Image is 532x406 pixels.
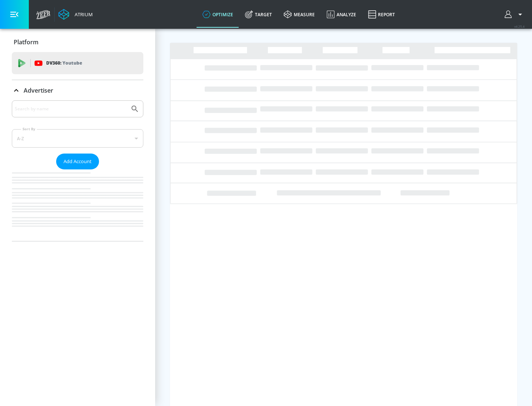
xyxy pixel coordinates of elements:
input: Search by name [15,104,127,114]
div: DV360: Youtube [12,52,143,74]
span: v 4.25.4 [514,24,525,28]
label: Sort By [21,127,37,131]
div: Platform [12,32,143,52]
a: optimize [197,1,239,28]
nav: list of Advertiser [12,169,143,241]
div: Advertiser [12,80,143,101]
a: Target [239,1,278,28]
a: measure [278,1,321,28]
p: Advertiser [24,86,53,94]
a: Analyze [321,1,362,28]
div: Atrium [72,11,93,18]
p: DV360: [46,59,82,67]
button: Add Account [56,154,99,169]
div: Advertiser [12,100,143,241]
p: Platform [14,38,38,46]
div: A-Z [12,129,143,148]
p: Youtube [62,59,82,67]
a: Atrium [58,9,93,20]
span: Add Account [64,157,92,166]
a: Report [362,1,401,28]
